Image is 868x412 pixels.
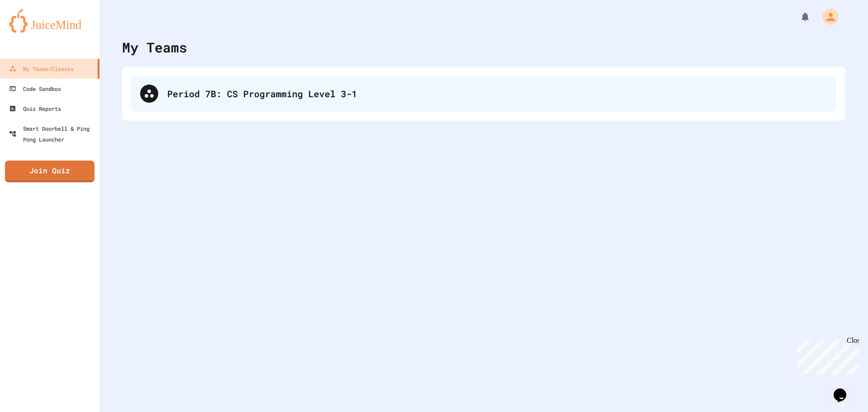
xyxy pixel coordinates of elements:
img: logo-orange.svg [9,9,90,33]
div: My Teams/Classes [9,63,74,74]
div: Smart Doorbell & Ping Pong Launcher [9,123,96,145]
a: Join Quiz [5,161,94,182]
div: Code Sandbox [9,83,61,94]
iframe: chat widget [793,336,859,375]
div: Quiz Reports [9,103,61,114]
iframe: chat widget [830,376,859,403]
div: Chat with us now!Close [4,4,62,57]
div: My Teams [122,37,187,57]
div: Period 7B: CS Programming Level 3-1 [131,76,836,112]
div: My Account [813,6,841,27]
div: Period 7B: CS Programming Level 3-1 [167,87,827,100]
div: My Notifications [783,9,813,24]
